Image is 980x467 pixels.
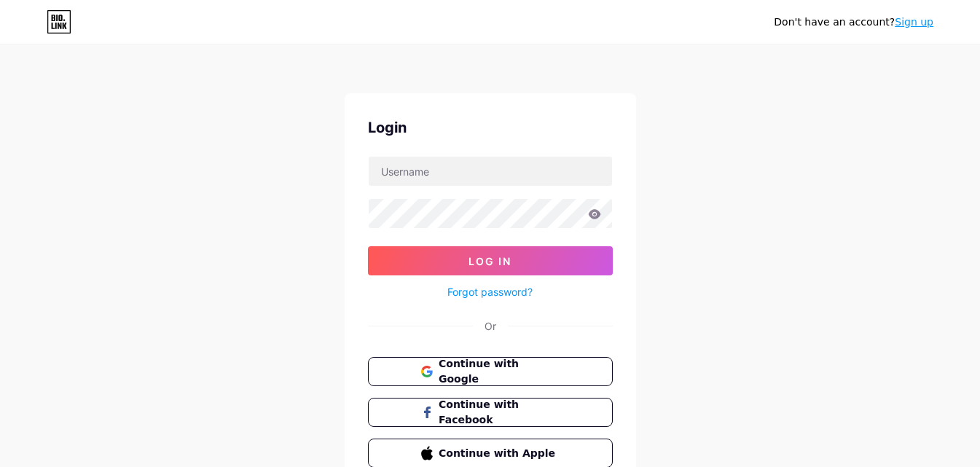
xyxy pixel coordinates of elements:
[447,284,533,299] a: Forgot password?
[439,446,559,461] span: Continue with Apple
[774,15,933,30] div: Don't have an account?
[368,246,613,275] button: Log In
[368,117,613,138] div: Login
[895,16,933,28] a: Sign up
[439,397,559,428] span: Continue with Facebook
[439,356,559,387] span: Continue with Google
[485,318,496,334] div: Or
[368,398,613,427] button: Continue with Facebook
[368,357,613,386] button: Continue with Google
[469,255,511,267] span: Log In
[369,157,612,186] input: Username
